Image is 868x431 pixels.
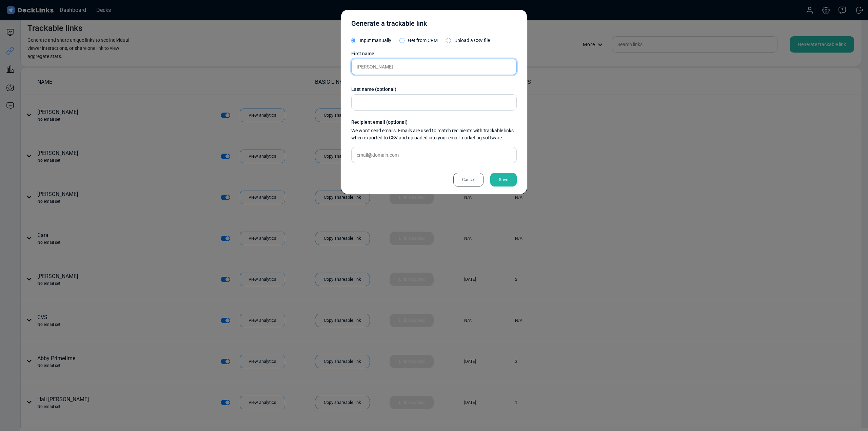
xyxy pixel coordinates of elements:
div: We won't send emails. Emails are used to match recipients with trackable links when exported to C... [351,127,517,141]
div: Save [490,173,517,187]
input: email@domain.com [351,147,517,163]
span: Input manually [360,38,391,43]
span: Get from CRM [408,38,438,43]
div: Last name (optional) [351,86,517,93]
div: First name [351,50,517,57]
div: Cancel [453,173,484,187]
span: Upload a CSV file [454,38,490,43]
div: Generate a trackable link [351,18,427,32]
div: Recipient email (optional) [351,119,517,126]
